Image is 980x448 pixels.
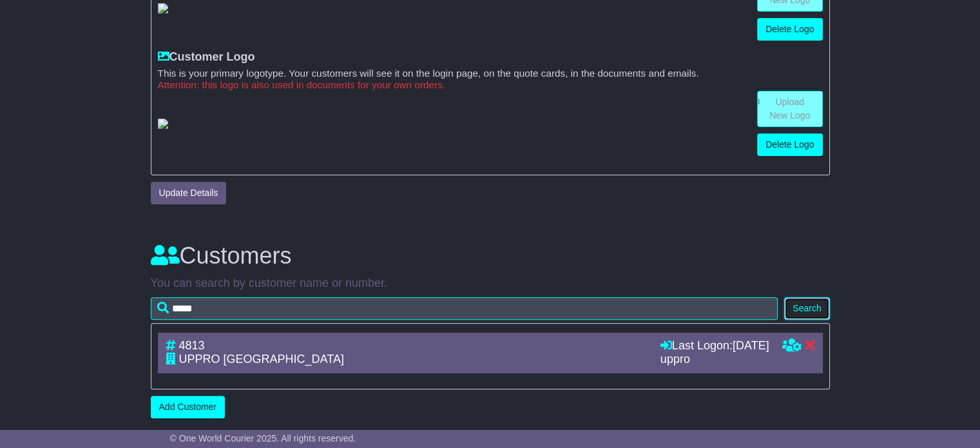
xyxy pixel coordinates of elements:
h3: Customers [151,243,830,269]
span: UPPRO [GEOGRAPHIC_DATA] [179,353,344,365]
label: Customer Logo [158,50,255,64]
button: Search [784,297,829,320]
span: 4813 [179,339,205,352]
a: Upload New Logo [757,91,823,127]
small: Attention: this logo is also used in documents for your own orders. [158,79,823,91]
div: Last Logon: [660,339,769,353]
p: You can search by customer name or number. [151,277,830,291]
small: This is your primary logotype. Your customers will see it on the login page, on the quote cards, ... [158,68,823,79]
img: GetCustomerLogo [158,119,168,129]
button: Update Details [151,182,227,204]
div: uppro [660,353,769,367]
a: Delete Logo [757,18,823,41]
a: Delete Logo [757,133,823,156]
span: [DATE] [733,339,769,352]
a: Add Customer [151,396,225,418]
img: GetResellerIconLogo [158,3,168,14]
span: © One World Courier 2025. All rights reserved. [170,433,356,443]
